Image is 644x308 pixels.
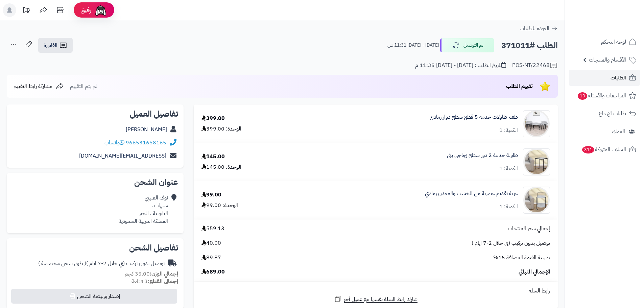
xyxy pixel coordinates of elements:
span: لوحة التحكم [601,37,626,47]
a: الفاتورة [38,38,73,53]
span: الإجمالي النهائي [519,268,550,276]
img: ai-face.png [94,3,108,17]
span: إجمالي سعر المنتجات [508,225,550,233]
div: نوف العتيبي سيهات ، البابونية ، الخبر المملكة العربية السعودية [119,194,168,225]
img: 1752927796-1-90x90.jpg [523,187,550,214]
a: طاولة خدمة 2 دور سطح زجاجي بني [447,151,518,159]
span: العودة للطلبات [520,24,549,32]
small: [DATE] - [DATE] 11:31 ص [387,42,439,49]
span: لم يتم التقييم [70,82,97,90]
h2: عنوان الشحن [12,178,178,186]
h2: تفاصيل العميل [12,110,178,118]
div: 145.00 [201,153,225,161]
span: مشاركة رابط التقييم [14,82,52,90]
a: العملاء [569,123,640,140]
span: 10 [578,92,587,100]
span: توصيل بدون تركيب (في خلال 2-7 ايام ) [472,239,550,247]
strong: إجمالي الوزن: [150,270,178,278]
small: 35.00 كجم [125,270,178,278]
a: عربة تقديم عصرية من الخشب والمعدن رمادي [425,190,518,197]
span: رفيق [80,6,91,14]
strong: إجمالي القطع: [148,277,178,285]
a: المراجعات والأسئلة10 [569,88,640,104]
a: السلات المتروكة311 [569,141,640,158]
small: 3 قطعة [132,277,178,285]
span: المراجعات والأسئلة [577,91,626,100]
div: الكمية: 1 [499,126,518,134]
div: POS-NT/22468 [512,62,558,70]
img: 1741873745-1-90x90.jpg [523,110,550,137]
span: 40.00 [201,239,221,247]
span: 89.87 [201,254,221,262]
div: الوحدة: 99.00 [201,202,238,209]
div: 99.00 [201,191,221,199]
div: الوحدة: 145.00 [201,163,241,171]
a: مشاركة رابط التقييم [14,82,64,90]
span: طلبات الإرجاع [599,109,626,118]
a: شارك رابط السلة نفسها مع عميل آخر [334,295,418,303]
a: طلبات الإرجاع [569,105,640,122]
a: لوحة التحكم [569,34,640,50]
span: الفاتورة [44,41,57,49]
div: 399.00 [201,115,225,122]
h2: تفاصيل الشحن [12,244,178,252]
a: طقم طاولات خدمة 5 قطع سطح دوار رمادي [430,113,518,121]
a: الطلبات [569,70,640,86]
div: تاريخ الطلب : [DATE] - [DATE] 11:35 م [415,62,506,69]
button: إصدار بوليصة الشحن [11,289,177,304]
h2: الطلب #371011 [501,39,558,52]
a: [EMAIL_ADDRESS][DOMAIN_NAME] [79,152,166,160]
a: 966531658165 [126,139,166,147]
div: الكمية: 1 [499,203,518,211]
div: توصيل بدون تركيب (في خلال 2-7 ايام ) [38,260,165,267]
span: تقييم الطلب [506,82,533,90]
span: الطلبات [611,73,626,82]
span: السلات المتروكة [581,145,626,154]
span: 559.13 [201,225,224,233]
span: ضريبة القيمة المضافة 15% [493,254,550,262]
span: 689.00 [201,268,225,276]
span: العملاء [612,127,625,136]
a: واتساب [104,139,124,147]
div: رابط السلة [196,287,555,295]
a: العودة للطلبات [520,24,558,32]
a: تحديثات المنصة [18,3,35,19]
span: ( طرق شحن مخصصة ) [38,259,86,267]
span: 311 [582,146,594,153]
a: [PERSON_NAME] [126,125,167,134]
span: الأقسام والمنتجات [589,55,626,65]
img: 1752926710-1-90x90.jpg [523,148,550,175]
div: الكمية: 1 [499,165,518,172]
div: الوحدة: 399.00 [201,125,241,133]
span: شارك رابط السلة نفسها مع عميل آخر [344,295,418,303]
button: تم التوصيل [440,38,494,52]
